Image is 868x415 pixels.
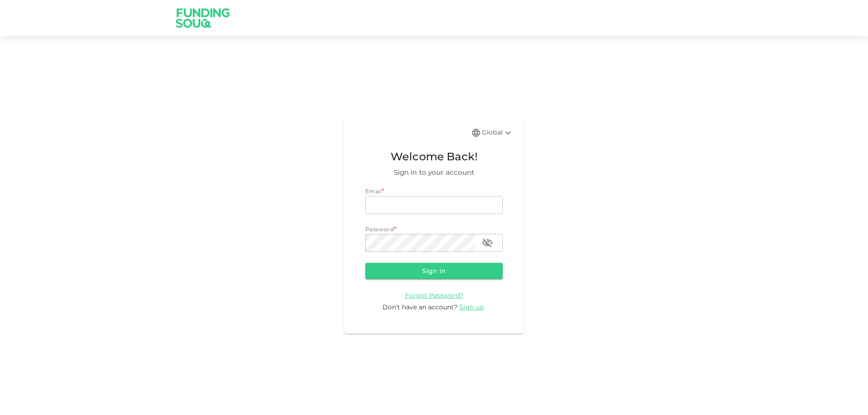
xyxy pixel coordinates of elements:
span: Don’t have an account? [382,303,458,311]
span: Email [365,188,382,195]
span: Welcome Back! [365,148,503,165]
span: Forgot Password? [405,291,463,299]
input: email [365,196,503,214]
span: Password [365,226,394,233]
button: Sign in [365,263,503,279]
span: Sign up [459,303,484,311]
a: Forgot Password? [405,291,463,299]
span: Sign in to your account [365,167,503,178]
div: Global [482,127,514,138]
input: password [365,234,475,252]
